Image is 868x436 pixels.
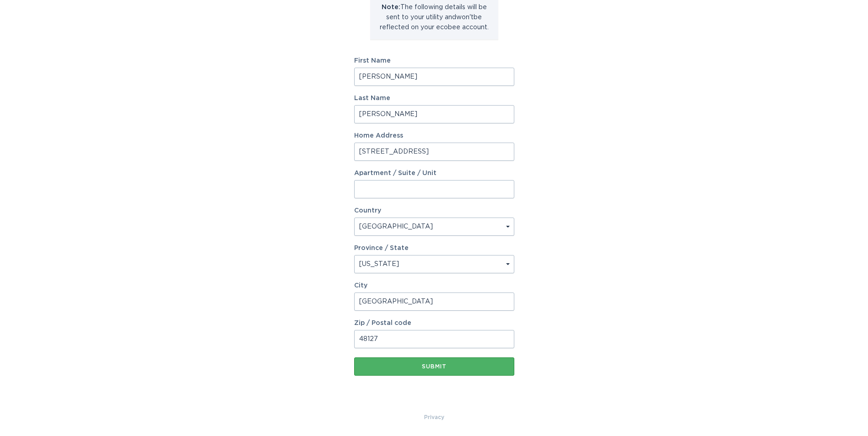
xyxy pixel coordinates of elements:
[354,245,409,251] label: Province / State
[354,320,514,326] label: Zip / Postal code
[377,2,491,32] p: The following details will be sent to your utility and won't be reflected on your ecobee account.
[382,4,400,11] strong: Note:
[354,207,381,214] label: Country
[354,95,514,101] label: Last Name
[354,58,514,64] label: First Name
[354,357,514,376] button: Submit
[354,282,514,289] label: City
[354,133,514,139] label: Home Address
[359,364,510,369] div: Submit
[354,170,514,176] label: Apartment / Suite / Unit
[424,412,444,422] a: Privacy Policy & Terms of Use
